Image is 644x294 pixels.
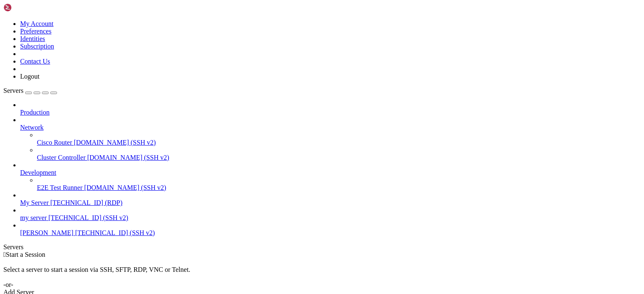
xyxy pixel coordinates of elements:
[87,154,169,161] span: [DOMAIN_NAME] (SSH v2)
[20,28,52,35] a: Preferences
[20,109,641,116] a: Production
[20,199,641,207] a: My Server [TECHNICAL_ID] (RDP)
[3,243,641,251] div: Servers
[3,87,23,94] span: Servers
[49,214,128,221] span: [TECHNICAL_ID] (SSH v2)
[20,124,44,131] span: Network
[3,3,52,12] img: Shellngn
[20,109,49,116] span: Production
[20,35,45,42] a: Identities
[20,229,641,237] a: [PERSON_NAME] [TECHNICAL_ID] (SSH v2)
[20,207,641,222] li: my server [TECHNICAL_ID] (SSH v2)
[6,251,45,258] span: Start a Session
[37,139,72,146] span: Cisco Router
[20,222,641,237] li: [PERSON_NAME] [TECHNICAL_ID] (SSH v2)
[20,101,641,116] li: Production
[37,154,641,161] a: Cluster Controller [DOMAIN_NAME] (SSH v2)
[20,214,641,222] a: my server [TECHNICAL_ID] (SSH v2)
[84,184,166,191] span: [DOMAIN_NAME] (SSH v2)
[3,87,57,94] a: Servers
[20,169,56,176] span: Development
[20,20,54,27] a: My Account
[20,199,49,206] span: My Server
[37,131,641,146] li: Cisco Router [DOMAIN_NAME] (SSH v2)
[37,176,641,192] li: E2E Test Runner [DOMAIN_NAME] (SSH v2)
[20,58,50,65] a: Contact Us
[37,154,86,161] span: Cluster Controller
[74,139,156,146] span: [DOMAIN_NAME] (SSH v2)
[3,258,641,289] div: Select a server to start a session via SSH, SFTP, RDP, VNC or Telnet. -or-
[20,73,39,80] a: Logout
[75,229,155,236] span: [TECHNICAL_ID] (SSH v2)
[20,214,47,221] span: my server
[20,169,641,176] a: Development
[3,251,6,258] span: 
[37,184,641,192] a: E2E Test Runner [DOMAIN_NAME] (SSH v2)
[20,124,641,131] a: Network
[37,184,83,191] span: E2E Test Runner
[50,199,122,206] span: [TECHNICAL_ID] (RDP)
[20,229,73,236] span: [PERSON_NAME]
[37,139,641,146] a: Cisco Router [DOMAIN_NAME] (SSH v2)
[37,146,641,161] li: Cluster Controller [DOMAIN_NAME] (SSH v2)
[20,43,54,50] a: Subscription
[20,116,641,161] li: Network
[20,192,641,207] li: My Server [TECHNICAL_ID] (RDP)
[20,161,641,192] li: Development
